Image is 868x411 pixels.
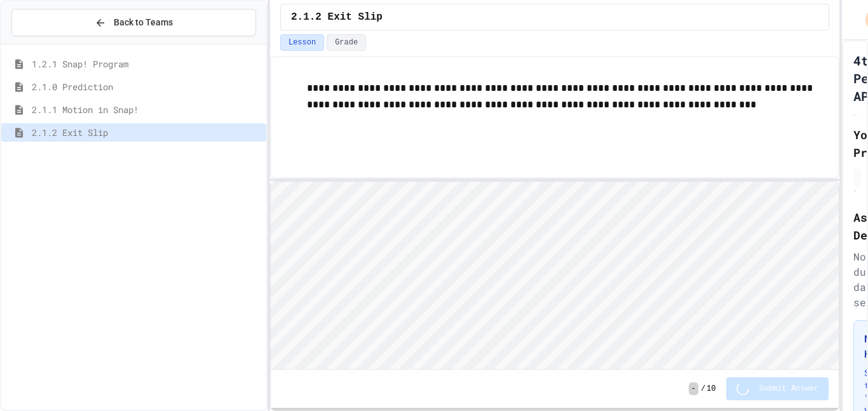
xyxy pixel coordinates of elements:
span: 1.2.1 Snap! Program [32,57,261,71]
iframe: To enrich screen reader interactions, please activate Accessibility in Grammarly extension settings [271,182,839,369]
h2: Assignment Details [853,208,857,244]
span: 2.1.0 Prediction [32,80,261,93]
span: Submit Answer [759,384,819,394]
span: - [689,382,698,395]
button: Grade [327,34,366,51]
div: No due date set [853,249,857,310]
span: 2.1.2 Exit Slip [32,126,261,139]
span: Back to Teams [114,16,173,29]
span: 2.1.1 Motion in Snap! [32,103,261,116]
button: Lesson [280,34,324,51]
span: 2.1.2 Exit Slip [291,10,383,25]
span: / [701,384,705,394]
span: 10 [707,384,715,394]
h2: Your Progress [853,126,857,161]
